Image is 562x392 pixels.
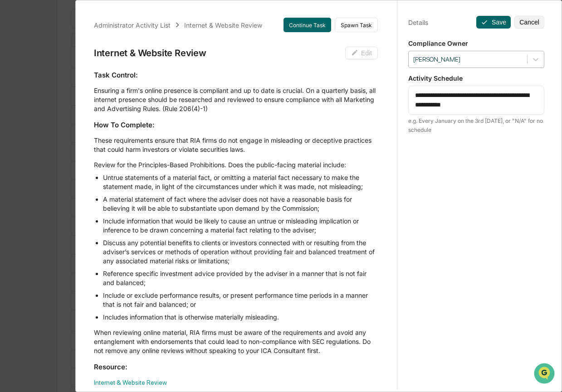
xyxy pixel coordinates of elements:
div: Internet & Website Review [94,48,206,58]
li: Untrue statements of a material fact, or omitting a material fact necessary to make the statement... [103,173,378,191]
strong: Task Control: [94,71,138,79]
strong: How To Complete: [94,121,155,129]
li: A material statement of fact where the adviser does not have a reasonable basis for believing it ... [103,195,378,213]
p: Ensuring a firm's online presence is compliant and up to date is crucial. On a quarterly basis, a... [94,86,378,113]
div: Internet & Website Review [184,21,262,29]
button: Spawn Task [335,18,378,32]
li: Discuss any potential benefits to clients or investors connected with or resulting from the advis... [103,238,378,266]
li: Reference specific investment advice provided by the adviser in a manner that is not fair and bal... [103,269,378,287]
button: Save [476,16,511,29]
span: Attestations [75,114,112,123]
strong: Resource: [94,363,127,371]
p: When reviewing online material, RIA firms must be aware of the requirements and avoid any entangl... [94,328,378,355]
p: Activity Schedule [408,74,544,82]
span: Preclearance [18,114,59,123]
div: Details [408,19,428,26]
iframe: Open customer support [533,362,557,387]
div: Start new chat [31,69,149,78]
div: e.g. Every January on the 3rd [DATE], or "N/A" for no schedule [408,116,544,135]
li: Includes information that is otherwise materially misleading. [103,313,378,322]
p: Review for the Principles-Based Prohibitions. Does the public-facing material include: [94,160,378,169]
span: Pylon [90,154,110,160]
p: How can we help? [9,19,165,34]
div: 🔎 [9,132,16,140]
a: 🔎Data Lookup [5,128,61,144]
a: Powered byPylon [64,153,110,160]
button: Cancel [514,16,544,29]
p: These requirements ensure that RIA firms do not engage in misleading or deceptive practices that ... [94,136,378,154]
p: Compliance Owner [408,39,544,47]
button: Edit [345,47,378,59]
button: Start new chat [154,72,165,83]
span: Data Lookup [18,131,57,140]
div: 🗄️ [66,115,73,122]
div: 🖐️ [9,115,16,122]
li: Include information that would be likely to cause an untrue or misleading implication or inferenc... [103,217,378,235]
a: Internet & Website Review [94,379,167,386]
div: We're available if you need us! [31,78,115,86]
li: Include or exclude performance results, or present performance time periods in a manner that is n... [103,291,378,309]
a: 🖐️Preclearance [5,111,62,127]
a: 🗄️Attestations [62,111,116,127]
button: Continue Task [283,18,331,32]
div: Administrator Activity List [94,21,171,29]
img: 1746055101610-c473b297-6a78-478c-a979-82029cc54cd1 [9,69,25,86]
